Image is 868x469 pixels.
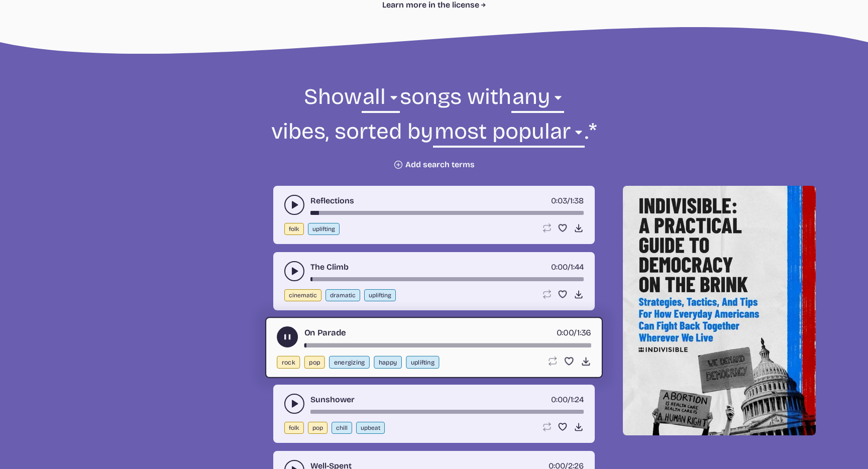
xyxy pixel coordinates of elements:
button: pop [308,422,328,434]
div: / [557,326,591,339]
select: vibe [511,82,564,117]
button: happy [374,356,402,369]
div: song-time-bar [304,343,591,347]
span: 1:36 [577,327,591,337]
button: chill [332,422,352,434]
button: folk [284,223,304,235]
div: / [551,394,584,406]
button: upbeat [356,422,385,434]
div: song-time-bar [310,410,584,414]
button: cinematic [284,289,321,301]
button: Favorite [558,422,568,432]
a: Reflections [310,195,354,207]
span: 1:38 [570,196,584,205]
div: / [551,261,584,273]
button: energizing [329,356,370,369]
button: play-pause toggle [284,261,304,281]
span: timer [557,327,574,337]
button: uplifting [308,223,340,235]
button: Loop [541,289,552,299]
button: play-pause toggle [284,195,304,215]
button: rock [277,356,300,369]
button: Loop [541,422,552,432]
form: Show songs with vibes, sorted by . [161,82,707,170]
a: Sunshower [310,394,355,406]
div: song-time-bar [310,211,584,215]
a: The Climb [310,261,349,273]
span: timer [551,262,568,272]
button: Favorite [558,223,568,233]
div: song-time-bar [310,277,584,281]
img: Help save our democracy! [623,186,816,435]
button: uplifting [406,356,439,369]
button: play-pause toggle [277,326,298,347]
button: Favorite [564,356,574,367]
select: sorting [433,117,584,152]
button: dramatic [325,289,360,301]
button: pop [304,356,325,369]
button: Favorite [558,289,568,299]
div: / [551,195,584,207]
button: Loop [547,356,558,367]
select: genre [362,82,400,117]
span: 1:24 [571,395,584,404]
a: On Parade [304,326,346,339]
button: Loop [541,223,552,233]
button: Add search terms [393,160,475,170]
button: uplifting [364,289,396,301]
button: folk [284,422,304,434]
span: timer [551,196,567,205]
button: play-pause toggle [284,394,304,414]
span: 1:44 [571,262,584,272]
span: timer [551,395,568,404]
